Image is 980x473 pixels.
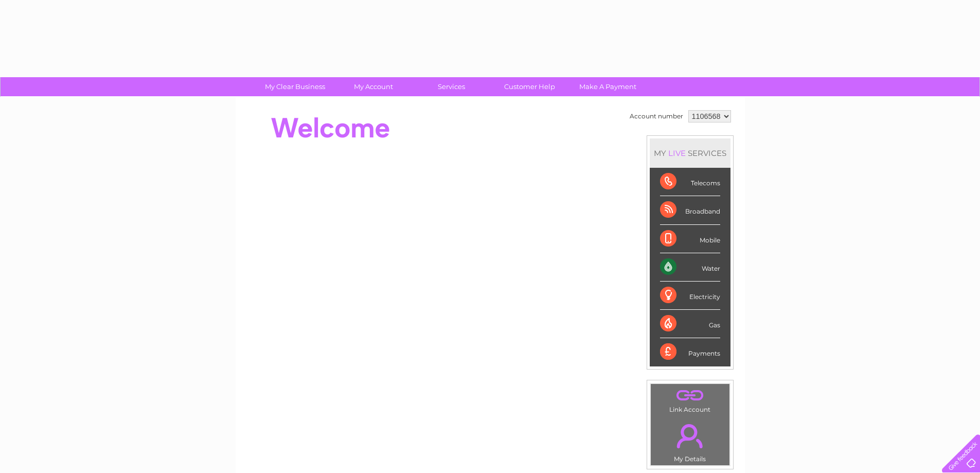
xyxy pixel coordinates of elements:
div: Payments [660,338,720,366]
div: Water [660,253,720,282]
div: LIVE [666,148,688,158]
a: My Clear Business [253,77,337,96]
div: Telecoms [660,168,720,196]
a: Make A Payment [565,77,650,96]
a: . [653,387,727,405]
div: Mobile [660,225,720,253]
div: MY SERVICES [650,138,730,168]
td: Link Account [650,383,730,416]
td: Account number [627,108,686,125]
td: My Details [650,415,730,466]
a: My Account [331,77,416,96]
div: Gas [660,310,720,338]
div: Broadband [660,196,720,224]
div: Electricity [660,282,720,310]
a: Customer Help [487,77,572,96]
a: Services [409,77,494,96]
a: . [653,418,727,454]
